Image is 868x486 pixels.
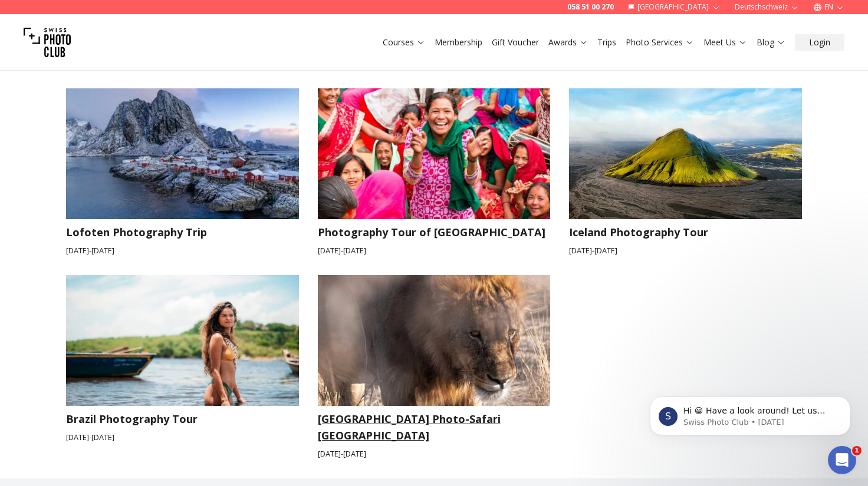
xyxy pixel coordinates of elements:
button: Trips [593,34,621,51]
button: Membership [430,34,487,51]
a: Meet Us [703,37,747,48]
a: Courses [383,37,425,48]
a: Blog [757,37,785,48]
img: Swiss photo club [24,19,71,66]
h3: [GEOGRAPHIC_DATA] Photo-Safari [GEOGRAPHIC_DATA] [318,411,551,444]
button: Awards [544,34,593,51]
h3: Photography Tour of [GEOGRAPHIC_DATA] [318,224,551,240]
iframe: Intercom notifications message [632,372,868,454]
small: [DATE] - [DATE] [569,245,802,256]
a: Gift Voucher [492,37,539,48]
h3: Lofoten Photography Trip [66,224,299,240]
img: Photography Tour of Nepal [306,81,562,225]
a: Kruger National Park Photo-Safari South Africa[GEOGRAPHIC_DATA] Photo-Safari [GEOGRAPHIC_DATA][DA... [318,275,551,459]
small: [DATE] - [DATE] [318,245,551,256]
img: Kruger National Park Photo-Safari South Africa [318,275,551,406]
button: Blog [752,34,790,51]
button: Gift Voucher [487,34,544,51]
small: [DATE] - [DATE] [318,448,551,459]
button: Courses [378,34,430,51]
button: Login [795,34,844,51]
button: Photo Services [621,34,699,51]
h3: Brazil Photography Tour [66,411,299,427]
button: Meet Us [699,34,752,51]
a: Membership [435,37,482,48]
small: [DATE] - [DATE] [66,432,299,443]
a: Brazil Photography TourBrazil Photography Tour[DATE]-[DATE] [66,275,299,459]
a: Awards [548,37,588,48]
a: Photography Tour of NepalPhotography Tour of [GEOGRAPHIC_DATA][DATE]-[DATE] [318,88,551,256]
span: 1 [852,446,862,455]
a: Lofoten Photography TripLofoten Photography Trip[DATE]-[DATE] [66,88,299,256]
small: [DATE] - [DATE] [66,245,299,256]
iframe: Intercom live chat [828,446,856,474]
a: 058 51 00 270 [567,2,614,12]
img: Brazil Photography Tour [54,269,310,412]
a: Trips [597,37,616,48]
a: Photo Services [626,37,694,48]
img: Lofoten Photography Trip [54,81,310,225]
h3: Iceland Photography Tour [569,224,802,240]
a: Iceland Photography TourIceland Photography Tour[DATE]-[DATE] [569,88,802,256]
img: Iceland Photography Tour [558,81,814,225]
